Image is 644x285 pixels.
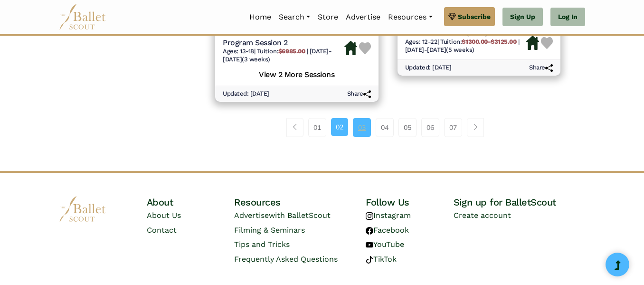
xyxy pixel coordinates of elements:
[366,240,404,249] a: YouTube
[366,226,409,235] a: Facebook
[147,196,235,208] h4: About
[314,7,342,27] a: Store
[234,196,366,208] h4: Resources
[234,226,305,235] a: Filming & Seminars
[444,118,462,137] a: 07
[405,38,527,54] h6: | |
[147,211,181,220] a: About Us
[405,38,438,45] span: Ages: 12-22
[223,68,371,80] h5: View 2 More Sessions
[246,7,275,27] a: Home
[308,118,326,137] a: 01
[448,11,456,22] img: gem.svg
[366,255,397,264] a: TikTok
[286,118,489,137] nav: Page navigation example
[454,196,585,208] h4: Sign up for BalletScout
[59,196,106,222] img: logo
[366,241,373,249] img: youtube logo
[234,240,290,249] a: Tips and Tricks
[366,256,373,264] img: tiktok logo
[384,7,436,27] a: Resources
[269,211,331,220] span: with BalletScout
[359,42,371,54] img: Heart
[398,118,417,137] a: 05
[458,11,491,22] span: Subscribe
[234,255,338,264] a: Frequently Asked Questions
[454,211,511,220] a: Create account
[353,118,371,137] a: 03
[347,90,371,98] h6: Share
[440,38,518,45] span: Tuition:
[366,196,454,208] h4: Follow Us
[405,64,452,72] h6: Updated: [DATE]
[502,8,543,27] a: Sign Up
[234,211,331,220] a: Advertisewith BalletScout
[526,36,539,50] img: Housing Available
[223,48,331,63] span: [DATE]-[DATE] (3 weeks)
[541,37,553,49] img: Heart
[366,212,373,220] img: instagram logo
[331,118,348,136] a: 02
[223,48,254,55] span: Ages: 13-18
[366,227,373,235] img: facebook logo
[344,41,357,55] img: Housing Available
[275,7,314,27] a: Search
[462,38,516,45] b: $1300.00-$3125.00
[405,46,474,53] span: [DATE]-[DATE] (5 weeks)
[278,48,305,55] b: $6985.00
[257,48,307,55] span: Tuition:
[223,90,269,98] h6: Updated: [DATE]
[366,211,411,220] a: Instagram
[223,48,344,64] h6: | |
[421,118,439,137] a: 06
[342,7,384,27] a: Advertise
[147,226,177,235] a: Contact
[223,28,344,48] h5: 2025 3-Week Classical Ballet Program Session 2
[444,7,495,26] a: Subscribe
[529,64,553,72] h6: Share
[550,8,585,27] a: Log In
[376,118,394,137] a: 04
